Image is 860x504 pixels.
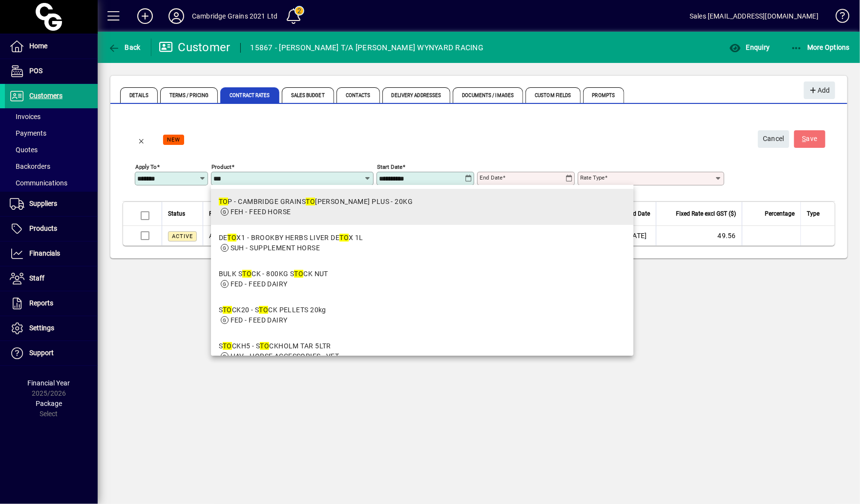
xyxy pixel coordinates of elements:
[231,280,288,288] span: FED - FEED DAIRY
[676,208,736,219] span: Fixed Rate excl GST ($)
[794,130,825,148] button: Save
[192,8,277,24] div: Cambridge Grains 2021 Ltd
[211,261,633,297] mat-option: BULK STOCK - 800KG STOCK NUT
[765,208,795,219] span: Percentage
[160,87,218,103] span: Terms / Pricing
[802,131,818,147] span: ave
[231,244,320,252] span: SUH - SUPPLEMENT HORSE
[5,125,98,141] a: Payments
[10,179,67,187] span: Communications
[228,234,237,242] em: TO
[480,174,503,181] mat-label: End date
[758,130,789,148] button: Cancel
[231,208,291,216] span: FEH - FEED HORSE
[129,7,161,25] button: Add
[219,198,228,205] em: TO
[105,39,143,56] button: Back
[223,306,232,314] em: TO
[168,208,185,219] span: Status
[209,208,230,219] span: Product
[727,39,772,56] button: Enquiry
[336,87,380,103] span: Contacts
[219,197,413,207] div: P - CAMBRIDGE GRAINS [PERSON_NAME] PLUS - 20KG
[172,233,193,240] span: Active
[29,42,47,50] span: Home
[382,87,451,103] span: Delivery Addresses
[211,163,231,170] mat-label: Product
[763,131,784,147] span: Cancel
[29,67,42,75] span: POS
[231,352,339,360] span: HAV - HORSE ACCESSORIES - VET
[159,40,231,55] div: Customer
[804,81,835,99] button: Add
[583,87,625,103] span: Prompts
[306,198,315,205] em: TO
[29,324,54,332] span: Settings
[10,162,50,170] span: Backorders
[220,87,279,103] span: Contract Rates
[219,269,328,279] div: BULK S CK - 800KG S CK NUT
[5,108,98,125] a: Invoices
[525,87,580,103] span: Custom Fields
[377,163,402,170] mat-label: Start date
[5,217,98,241] a: Products
[807,208,819,219] span: Type
[5,192,98,216] a: Suppliers
[5,141,98,158] a: Quotes
[809,82,830,99] span: Add
[729,43,770,51] span: Enquiry
[29,274,44,282] span: Staff
[828,2,848,34] a: Knowledge Base
[130,127,153,151] button: Back
[10,146,38,154] span: Quotes
[98,39,151,56] app-page-header-button: Back
[219,341,339,351] div: S CKH5 - S CKHOLM TAR 5LTR
[260,342,269,350] em: TO
[251,40,484,56] div: 15867 - [PERSON_NAME] T/A [PERSON_NAME] WYNYARD RACING
[339,234,349,242] em: TO
[29,349,54,357] span: Support
[219,233,363,243] div: DE X1 - BROOKBY HERBS LIVER DE X 1L
[211,333,633,369] mat-option: STOCKH5 - STOCKHOLM TAR 5LTR
[5,316,98,341] a: Settings
[580,174,605,181] mat-label: Rate type
[5,266,98,291] a: Staff
[10,129,46,137] span: Payments
[211,189,633,225] mat-option: TOP - CAMBRIDGE GRAINS TOPLINE PLUS - 20KG
[791,43,850,51] span: More Options
[203,226,483,245] td: ATHLETE - MITAVITE ATHLETE PLUS 20KG
[29,200,57,207] span: Suppliers
[259,306,268,314] em: TO
[5,158,98,175] a: Backorders
[294,270,303,278] em: TO
[223,342,232,350] em: TO
[167,137,180,143] span: NEW
[161,7,192,25] button: Profile
[5,59,98,83] a: POS
[29,249,60,257] span: Financials
[36,400,62,407] span: Package
[10,113,41,121] span: Invoices
[656,226,742,245] td: 49.56
[29,299,53,307] span: Reports
[453,87,523,103] span: Documents / Images
[5,242,98,266] a: Financials
[28,379,70,387] span: Financial Year
[242,270,252,278] em: TO
[5,175,98,191] a: Communications
[231,316,288,324] span: FED - FEED DAIRY
[135,163,157,170] mat-label: Apply to
[5,341,98,365] a: Support
[219,305,326,315] div: S CK20 - S CK PELLETS 20kg
[690,8,818,24] div: Sales [EMAIL_ADDRESS][DOMAIN_NAME]
[29,92,63,100] span: Customers
[282,87,334,103] span: Sales Budget
[120,87,158,103] span: Details
[802,135,806,142] span: S
[108,43,141,51] span: Back
[5,291,98,316] a: Reports
[788,39,853,56] button: More Options
[211,297,633,333] mat-option: STOCK20 - STOCK PELLETS 20kg
[29,224,57,232] span: Products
